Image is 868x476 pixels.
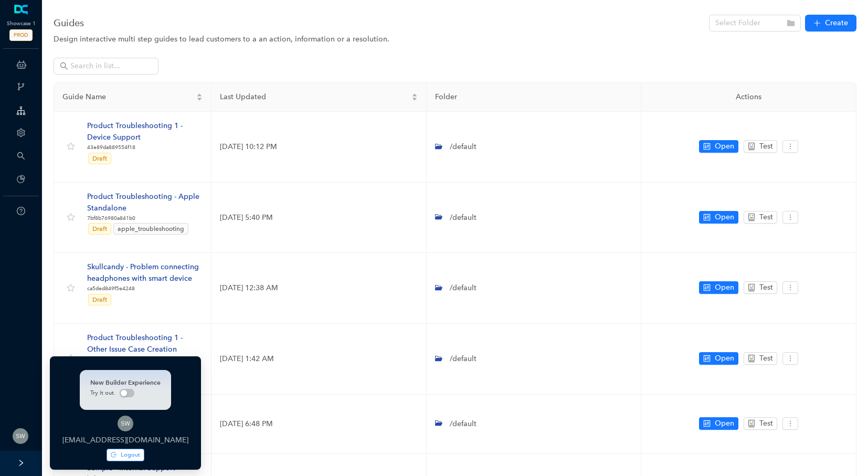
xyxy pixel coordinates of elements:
[67,213,75,221] span: star
[211,395,427,454] td: [DATE] 6:48 PM
[87,120,203,143] div: Product Troubleshooting 1 - Device Support
[703,143,711,150] span: control
[17,175,25,183] span: pie-chart
[87,332,203,355] div: Product Troubleshooting 1 - Other Issue Case Creation
[715,282,734,293] span: Open
[121,450,140,459] span: Logout
[211,253,427,324] td: [DATE] 12:38 AM
[435,355,442,362] span: folder-open
[699,352,738,365] button: controlOpen
[782,352,798,365] button: more
[744,352,777,365] button: robotTest
[70,60,144,72] input: Search in list...
[744,417,777,430] button: robotTest
[435,213,442,220] span: folder-open
[92,225,107,232] span: Draft
[111,452,117,458] span: logout
[782,281,798,294] button: more
[703,355,711,362] span: control
[782,211,798,224] button: more
[641,83,856,112] th: Actions
[715,353,734,364] span: Open
[703,214,711,221] span: control
[787,19,795,27] span: folder
[787,143,794,150] span: more
[13,428,28,444] img: 0fc2508787a0ed89d27cfe5363c52814
[92,155,107,162] span: Draft
[787,355,794,362] span: more
[787,214,794,221] span: more
[787,284,794,291] span: more
[87,214,203,223] p: 7bf8b76980a841b0
[92,296,107,303] span: Draft
[759,141,773,152] span: Test
[90,389,161,397] div: Try it out.
[67,354,75,363] span: star
[87,261,203,284] div: Skullcandy - Problem connecting headphones with smart device
[715,141,734,152] span: Open
[748,214,755,221] span: robot
[67,284,75,292] span: star
[9,29,33,41] span: PROD
[211,112,427,183] td: [DATE] 10:12 PM
[67,142,75,151] span: star
[87,191,203,214] div: Product Troubleshooting - Apple Standalone
[748,284,755,291] span: robot
[715,418,734,429] span: Open
[787,420,794,427] span: more
[435,143,442,150] span: folder-open
[759,282,773,293] span: Test
[715,211,734,223] span: Open
[805,15,856,31] button: plusCreate
[17,152,25,160] span: search
[448,213,477,222] span: /default
[435,284,442,291] span: folder-open
[759,211,773,223] span: Test
[211,324,427,395] td: [DATE] 1:42 AM
[813,19,821,27] span: plus
[825,17,848,29] span: Create
[448,142,477,151] span: /default
[107,449,144,461] button: Logout
[62,91,194,103] span: Guide Name
[748,355,755,362] span: robot
[118,416,133,431] img: 0fc2508787a0ed89d27cfe5363c52814
[699,140,738,153] button: controlOpen
[54,15,84,31] span: Guides
[211,83,427,112] th: Last Updated
[60,62,68,70] span: search
[448,283,477,292] span: /default
[87,355,203,364] p: 66286947a17443b6
[118,225,184,232] span: apple_troubleshooting
[54,83,211,112] th: Guide Name
[427,83,642,112] th: Folder
[17,82,25,91] span: branches
[220,91,409,103] span: Last Updated
[699,417,738,430] button: controlOpen
[759,418,773,429] span: Test
[17,207,25,215] span: question-circle
[703,284,711,291] span: control
[748,420,755,427] span: robot
[748,143,755,150] span: robot
[703,420,711,427] span: control
[448,354,477,363] span: /default
[54,34,856,45] div: Design interactive multi step guides to lead customers to a an action, information or a resolution.
[759,353,773,364] span: Test
[744,140,777,153] button: robotTest
[211,183,427,253] td: [DATE] 5:40 PM
[435,419,442,427] span: folder-open
[744,211,777,224] button: robotTest
[87,143,203,152] p: 43e89da889554f18
[699,281,738,294] button: controlOpen
[17,129,25,137] span: setting
[699,211,738,224] button: controlOpen
[744,281,777,294] button: robotTest
[448,419,477,428] span: /default
[782,140,798,153] button: more
[782,417,798,430] button: more
[87,284,203,293] p: ca5ded849f5e4248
